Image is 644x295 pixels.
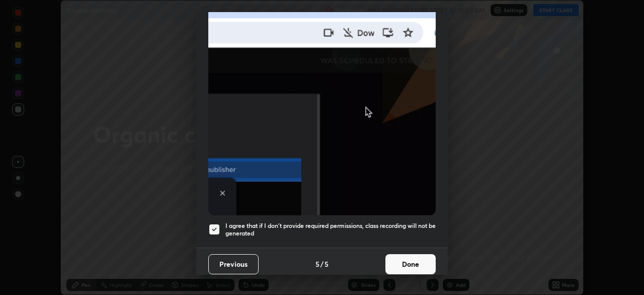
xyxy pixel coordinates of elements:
[385,254,436,274] button: Done
[208,254,259,274] button: Previous
[225,222,436,238] h5: I agree that if I don't provide required permissions, class recording will not be generated
[320,259,324,269] h4: /
[315,259,319,269] h4: 5
[325,259,329,269] h4: 5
